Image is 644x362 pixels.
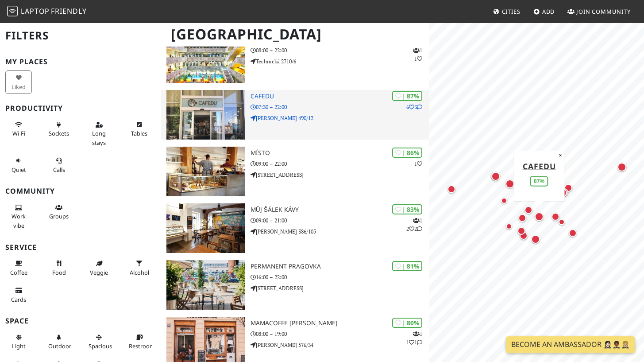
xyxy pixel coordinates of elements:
[49,212,69,220] span: Group tables
[530,176,548,186] div: 87%
[251,57,429,66] p: Technická 2710/6
[406,103,422,111] p: 6 3
[406,216,422,233] p: 1 2 2
[89,342,112,350] span: Spacious
[161,90,429,140] a: Cafedu | 87% 63 Cafedu 07:30 – 22:00 [PERSON_NAME] 490/12
[166,90,245,140] img: Cafedu
[392,261,422,271] div: | 81%
[86,330,112,354] button: Spacious
[251,330,429,338] p: 08:00 – 19:00
[10,269,27,276] span: Coffee
[251,114,429,122] p: [PERSON_NAME] 490/12
[12,129,25,137] span: Stable Wi-Fi
[126,330,153,354] button: Restroom
[251,263,429,270] h3: Permanent Pragovka
[5,104,156,113] h3: Productivity
[523,160,556,171] a: Cafedu
[5,317,156,325] h3: Space
[5,58,156,66] h3: My Places
[161,147,429,196] a: Místo | 86% 1 Místo 09:00 – 22:00 [STREET_ADDRESS]
[414,160,422,168] p: 1
[251,284,429,292] p: [STREET_ADDRESS]
[161,33,429,83] a: National Library of Technology | 92% 11 [GEOGRAPHIC_DATA] 08:00 – 22:00 Technická 2710/6
[499,195,509,206] div: Map marker
[21,6,50,16] span: Laptop
[530,4,559,19] a: Add
[92,129,106,146] span: Long stays
[90,269,108,276] span: Veggie
[5,22,156,49] h2: Filters
[251,149,429,157] h3: Místo
[49,129,69,137] span: Power sockets
[504,178,516,190] div: Map marker
[517,212,528,224] div: Map marker
[5,117,32,141] button: Wi-Fi
[529,233,542,245] div: Map marker
[563,182,574,194] div: Map marker
[406,330,422,346] p: 1 1 1
[164,22,428,47] h1: [GEOGRAPHIC_DATA]
[12,212,26,229] span: People working
[166,147,245,196] img: Místo
[126,256,153,280] button: Alcohol
[5,153,32,177] button: Quiet
[251,216,429,225] p: 09:00 – 21:00
[46,256,72,280] button: Food
[550,211,561,222] div: Map marker
[556,150,564,160] button: Close popup
[251,319,429,327] h3: mamacoffe [PERSON_NAME]
[7,6,18,16] img: LaptopFriendly
[392,91,422,101] div: | 87%
[126,117,153,141] button: Tables
[523,204,534,216] div: Map marker
[251,341,429,349] p: [PERSON_NAME] 576/34
[166,203,245,253] img: Můj šálek kávy
[251,160,429,168] p: 09:00 – 22:00
[86,117,112,150] button: Long stays
[616,161,628,173] div: Map marker
[129,342,155,350] span: Restroom
[86,256,112,280] button: Veggie
[516,225,527,237] div: Map marker
[53,166,65,174] span: Video/audio calls
[251,171,429,179] p: [STREET_ADDRESS]
[251,206,429,214] h3: Můj šálek kávy
[5,243,156,252] h3: Service
[161,260,429,310] a: Permanent Pragovka | 81% Permanent Pragovka 16:00 – 22:00 [STREET_ADDRESS]
[542,8,555,16] span: Add
[490,4,524,19] a: Cities
[251,103,429,111] p: 07:30 – 22:00
[131,129,147,137] span: Work-friendly tables
[51,6,86,16] span: Friendly
[12,342,26,350] span: Natural light
[161,203,429,253] a: Můj šálek kávy | 83% 122 Můj šálek kávy 09:00 – 21:00 [PERSON_NAME] 386/105
[46,153,72,177] button: Calls
[504,221,514,232] div: Map marker
[567,227,578,239] div: Map marker
[166,260,245,310] img: Permanent Pragovka
[11,296,26,304] span: Credit cards
[46,200,72,224] button: Groups
[166,33,245,83] img: National Library of Technology
[46,117,72,141] button: Sockets
[392,318,422,328] div: | 80%
[46,330,72,354] button: Outdoor
[576,8,631,16] span: Join Community
[52,269,66,276] span: Food
[251,93,429,100] h3: Cafedu
[502,8,521,16] span: Cities
[556,217,567,227] div: Map marker
[392,148,422,158] div: | 86%
[564,4,634,19] a: Join Community
[130,269,149,276] span: Alcohol
[7,4,87,19] a: LaptopFriendly LaptopFriendly
[48,342,71,350] span: Outdoor area
[5,283,32,307] button: Cards
[12,166,26,174] span: Quiet
[518,230,529,241] div: Map marker
[5,330,32,354] button: Light
[533,210,545,223] div: Map marker
[489,170,501,182] div: Map marker
[251,227,429,236] p: [PERSON_NAME] 386/105
[5,187,156,195] h3: Community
